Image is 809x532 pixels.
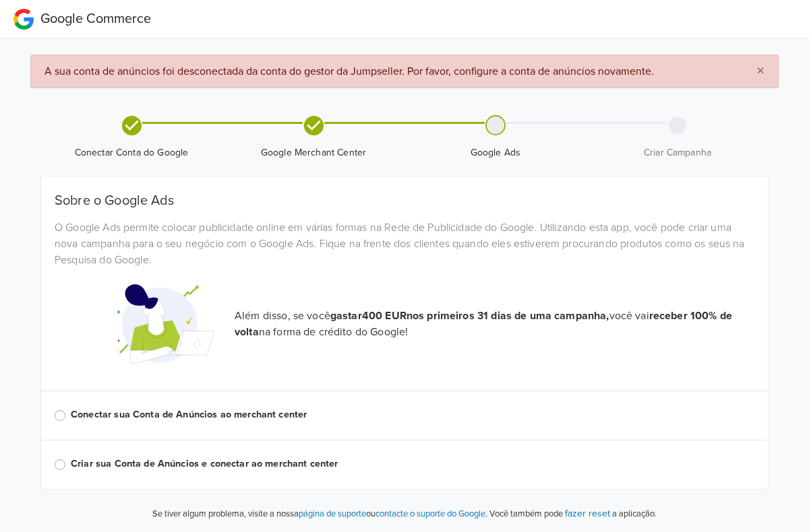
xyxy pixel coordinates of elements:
div: O Google Ads permite colocar publicidade online em várias formas na Rede de Publicidade do Google... [44,220,765,268]
span: Criar Campanha [592,146,763,160]
span: × [756,61,765,81]
h5: Sobre o Google Ads [55,193,754,209]
span: Google Commerce [40,11,151,27]
p: Você também pode a aplicação. [487,506,657,521]
strong: gastar 400 EUR nos primeiros 31 dias de uma campanha, [330,309,609,323]
label: Criar sua Conta de Anúncios e conectar ao merchant center [71,457,754,471]
p: Se tiver algum problema, visite a nossa ou . [152,508,487,521]
button: fazer reset [565,506,610,521]
a: contacte o suporte do Google [376,508,485,519]
span: Google Ads [410,146,581,160]
span: Google Merchant Center [228,146,399,160]
button: Close [743,55,778,88]
span: Conectar Conta do Google [46,146,217,160]
span: A sua conta de anúncios foi desconectada da conta do gestor da Jumpseller. Por favor, configure a... [44,65,654,78]
p: Além disso, se você você vai na forma de crédito do Google! [235,308,754,340]
label: Conectar sua Conta de Anúncios ao merchant center [71,407,754,422]
a: página de suporte [299,508,366,519]
img: Google Promotional Codes [113,273,214,374]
